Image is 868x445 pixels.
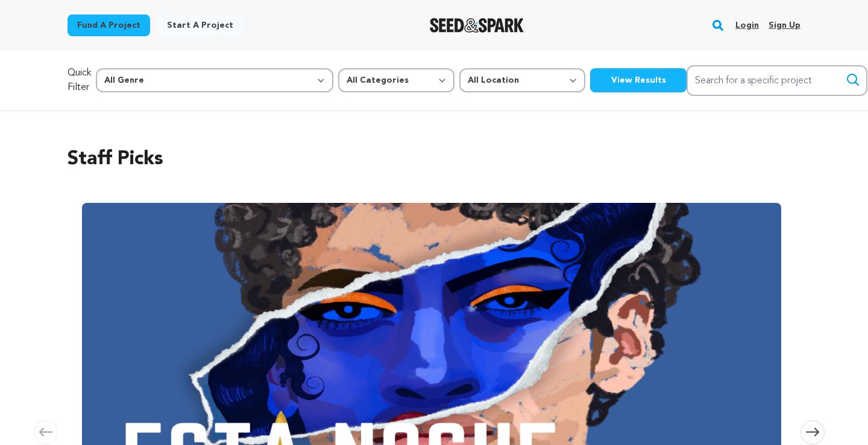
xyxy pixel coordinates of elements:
h2: Staff Picks [68,145,800,174]
a: Sign up [769,16,800,35]
p: Quick Filter [68,66,91,95]
input: Search for a specific project [687,65,867,96]
a: Seed&Spark Homepage [430,18,524,33]
a: Fund a project [68,14,150,36]
img: Seed&Spark Logo Dark Mode [430,18,524,33]
a: Login [735,16,759,35]
a: Start a project [157,14,243,36]
button: View Results [590,68,687,92]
